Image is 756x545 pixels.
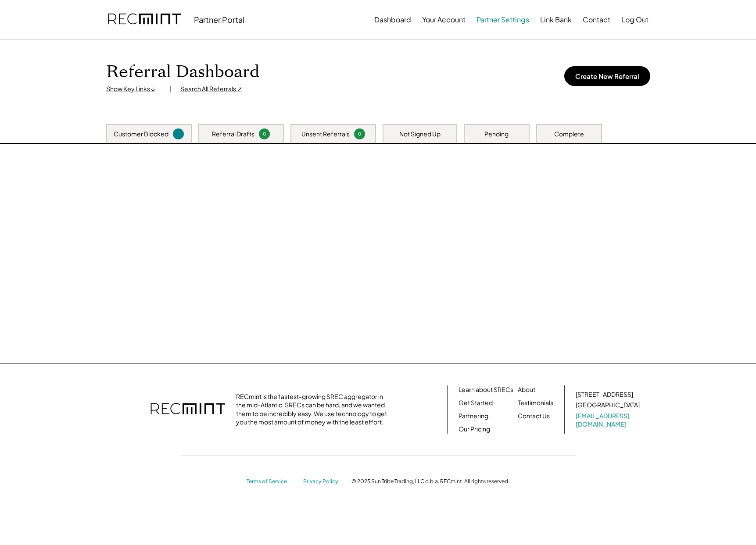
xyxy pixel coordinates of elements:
button: Log Out [621,11,649,28]
button: Create New Referral [564,66,650,86]
a: Learn about SRECs [459,385,513,394]
div: Referral Drafts [212,130,254,139]
div: [GEOGRAPHIC_DATA] [576,401,640,410]
div: Partner Portal [194,14,244,25]
div: 0 [355,131,364,137]
a: Partnering [459,412,488,420]
div: Unsent Referrals [301,130,350,139]
div: | [170,85,172,93]
div: Show Key Links ↓ [106,85,161,93]
a: About [518,385,535,394]
button: Dashboard [374,11,411,28]
a: Terms of Service [247,478,295,485]
div: 0 [260,131,269,137]
div: © 2025 Sun Tribe Trading, LLC d.b.a. RECmint. All rights reserved. [351,478,509,485]
button: Link Bank [540,11,572,28]
div: Search All Referrals ↗ [180,85,242,93]
img: recmint-logotype%403x.png [108,5,181,35]
div: Pending [484,130,509,139]
h1: Referral Dashboard [106,62,259,82]
a: Contact Us [518,412,550,420]
div: Not Signed Up [399,130,441,139]
div: Complete [554,130,584,139]
div: [STREET_ADDRESS] [576,390,633,399]
a: Our Pricing [459,425,490,434]
button: Your Account [422,11,466,28]
img: recmint-logotype%403x.png [150,394,225,425]
a: [EMAIL_ADDRESS][DOMAIN_NAME] [576,412,641,429]
div: RECmint is the fastest-growing SREC aggregator in the mid-Atlantic. SRECs can be hard, and we wan... [236,392,392,427]
button: Partner Settings [477,11,529,28]
div: Customer Blocked [114,130,168,139]
a: Testimonials [518,399,553,407]
button: Contact [583,11,610,28]
a: Privacy Policy [303,478,343,485]
a: Get Started [459,399,493,407]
